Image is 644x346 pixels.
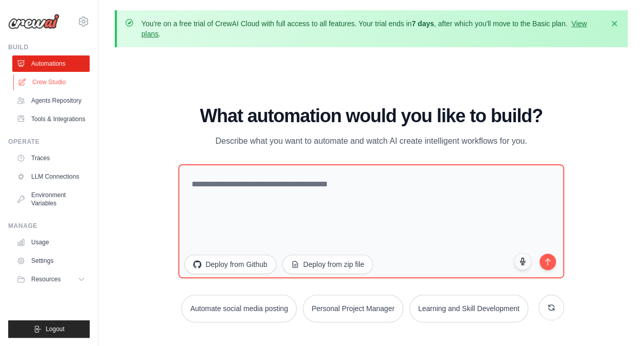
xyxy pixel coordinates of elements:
p: Describe what you want to automate and watch AI create intelligent workflows for you. [199,134,543,148]
a: Crew Studio [13,74,91,90]
span: Resources [31,275,60,283]
a: Settings [12,253,90,269]
a: Usage [12,234,90,251]
a: Automations [12,55,90,72]
button: Deploy from Github [184,255,276,274]
button: Logout [8,320,90,338]
div: Build [8,43,90,51]
iframe: Chat Widget [593,297,644,346]
a: Tools & Integrations [12,111,90,127]
p: You're on a free trial of CrewAI Cloud with full access to all features. Your trial ends in , aft... [141,18,603,39]
a: Agents Repository [12,92,90,109]
button: Resources [12,271,90,287]
button: Automate social media posting [181,295,297,322]
button: Personal Project Manager [303,295,403,322]
strong: 7 days [411,20,434,28]
div: Manage [8,222,90,230]
a: Environment Variables [12,187,90,212]
span: Logout [46,325,65,333]
a: LLM Connections [12,168,90,185]
img: Logo [8,14,59,29]
button: Deploy from zip file [282,255,373,274]
div: Operate [8,138,90,146]
button: Learning and Skill Development [409,295,528,322]
h1: What automation would you like to build? [178,106,564,126]
a: Traces [12,150,90,166]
